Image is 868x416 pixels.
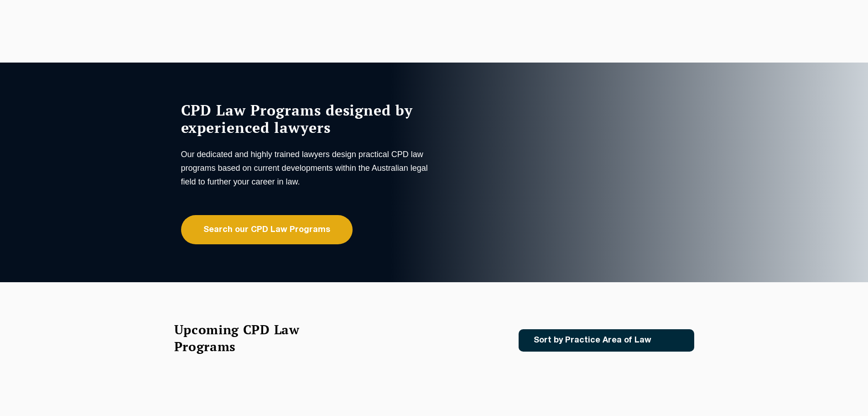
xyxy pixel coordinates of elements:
p: Our dedicated and highly trained lawyers design practical CPD law programs based on current devel... [181,147,432,189]
a: Sort by Practice Area of Law [519,329,694,352]
h2: Upcoming CPD Law Programs [174,321,322,355]
img: Icon [666,337,676,344]
h1: CPD Law Programs designed by experienced lawyers [181,101,432,136]
a: Search our CPD Law Programs [181,215,353,244]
